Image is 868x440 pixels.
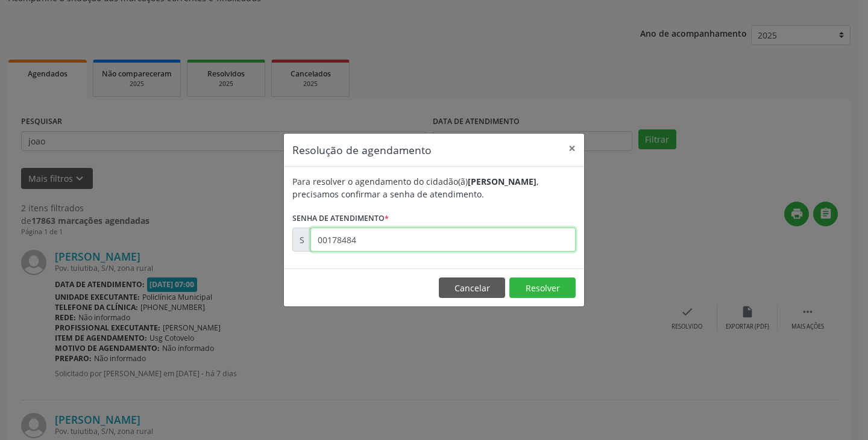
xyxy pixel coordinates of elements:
[439,277,505,298] button: Cancelar
[560,134,584,163] button: Close
[468,176,536,187] b: [PERSON_NAME]
[292,175,576,200] div: Para resolver o agendamento do cidadão(ã) , precisamos confirmar a senha de atendimento.
[292,209,389,228] label: Senha de atendimento
[292,142,432,158] h5: Resolução de agendamento
[292,228,311,252] div: S
[509,277,576,298] button: Resolver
